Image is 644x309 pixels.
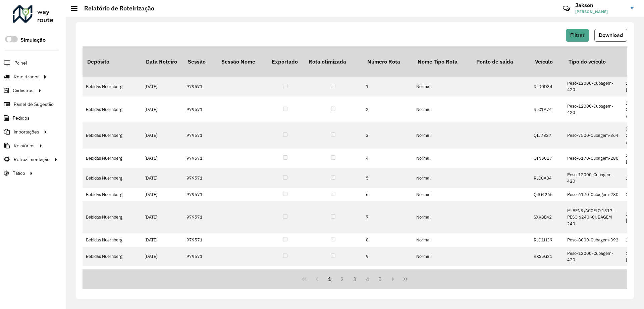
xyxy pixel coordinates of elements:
[183,233,217,246] td: 979571
[363,149,413,168] td: 4
[83,168,141,188] td: Bebidas Nuernberg
[564,77,623,96] td: Peso-12000-Cubagem-420
[141,46,183,77] th: Data Roteiro
[141,96,183,123] td: [DATE]
[564,122,623,149] td: Peso-7500-Cubagem-364
[183,149,217,168] td: 979571
[363,188,413,201] td: 6
[530,96,564,123] td: RLC1A74
[386,273,399,285] button: Next Page
[83,188,141,201] td: Bebidas Nuernberg
[20,36,46,44] label: Simulação
[564,201,623,234] td: M. BENS /ACCELO 1317 -PESO 6240 -CUBAGEM 240
[323,273,336,285] button: 1
[13,115,30,122] span: Pedidos
[14,128,39,136] span: Importações
[413,77,472,96] td: Normal
[564,149,623,168] td: Peso-6170-Cubagem-280
[594,29,627,42] button: Download
[530,168,564,188] td: RLC0A84
[363,46,413,77] th: Número Rota
[83,233,141,246] td: Bebidas Nuernberg
[363,77,413,96] td: 1
[363,201,413,234] td: 7
[183,247,217,266] td: 979571
[361,273,374,285] button: 4
[413,122,472,149] td: Normal
[570,32,585,38] span: Filtrar
[530,247,564,266] td: RXS5G21
[399,273,412,285] button: Last Page
[141,247,183,266] td: [DATE]
[217,46,267,77] th: Sessão Nome
[141,233,183,246] td: [DATE]
[141,168,183,188] td: [DATE]
[566,29,589,42] button: Filtrar
[564,168,623,188] td: Peso-12000-Cubagem-420
[77,5,154,12] h2: Relatório de Roteirização
[141,77,183,96] td: [DATE]
[363,122,413,149] td: 3
[183,201,217,234] td: 979571
[413,201,472,234] td: Normal
[183,168,217,188] td: 979571
[413,233,472,246] td: Normal
[83,266,141,286] td: Bebidas Nuernberg
[413,266,472,286] td: Normal
[530,201,564,234] td: SXK8E42
[575,2,626,8] h3: Jakson
[564,46,623,77] th: Tipo do veículo
[141,122,183,149] td: [DATE]
[13,170,25,177] span: Tático
[530,122,564,149] td: QIJ7827
[183,266,217,286] td: 979571
[413,149,472,168] td: Normal
[530,77,564,96] td: RLD0D34
[564,247,623,266] td: Peso-12000-Cubagem-420
[14,60,27,67] span: Painel
[599,32,623,38] span: Download
[564,188,623,201] td: Peso-6170-Cubagem-280
[141,266,183,286] td: [DATE]
[183,46,217,77] th: Sessão
[363,96,413,123] td: 2
[183,122,217,149] td: 979571
[472,46,530,77] th: Ponto de saída
[183,188,217,201] td: 979571
[530,266,564,286] td: QIJ7797
[363,247,413,266] td: 9
[83,149,141,168] td: Bebidas Nuernberg
[413,188,472,201] td: Normal
[14,142,35,149] span: Relatórios
[14,73,39,80] span: Roteirizador
[564,96,623,123] td: Peso-12000-Cubagem-420
[13,87,34,94] span: Cadastros
[83,247,141,266] td: Bebidas Nuernberg
[530,149,564,168] td: QIN5017
[141,201,183,234] td: [DATE]
[564,266,623,286] td: Peso-7500-Cubagem-364
[413,247,472,266] td: Normal
[348,273,361,285] button: 3
[363,168,413,188] td: 5
[413,46,472,77] th: Nome Tipo Rota
[183,77,217,96] td: 979571
[559,1,574,16] a: Contato Rápido
[413,96,472,123] td: Normal
[363,233,413,246] td: 8
[530,46,564,77] th: Veículo
[564,233,623,246] td: Peso-8000-Cubagem-392
[530,233,564,246] td: RLG1H39
[575,9,626,15] span: [PERSON_NAME]
[141,149,183,168] td: [DATE]
[83,122,141,149] td: Bebidas Nuernberg
[374,273,387,285] button: 5
[14,101,54,108] span: Painel de Sugestão
[530,188,564,201] td: QJG4265
[83,77,141,96] td: Bebidas Nuernberg
[413,168,472,188] td: Normal
[363,266,413,286] td: 10
[14,156,50,163] span: Retroalimentação
[336,273,348,285] button: 2
[267,46,304,77] th: Exportado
